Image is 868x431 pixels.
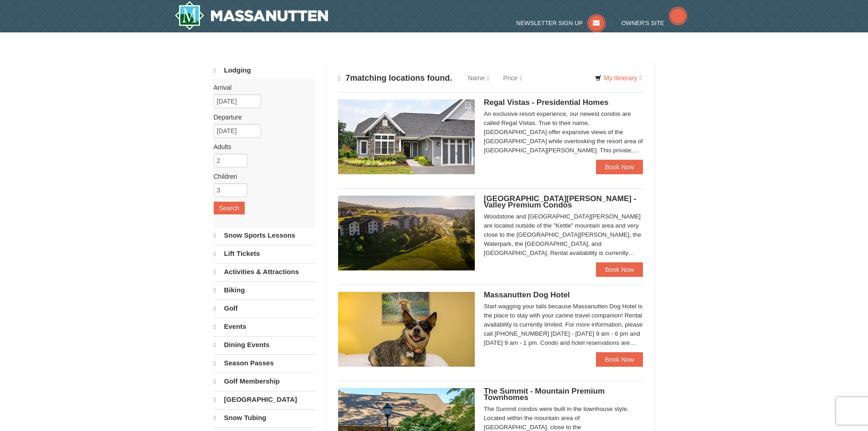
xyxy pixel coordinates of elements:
a: Name [461,69,496,87]
button: Search [214,202,245,214]
div: An exclusive resort experience, our newest condos are called Regal Vistas. True to their name, [G... [484,109,643,155]
label: Adults [214,142,308,151]
a: Newsletter Sign Up [516,20,606,26]
span: Owner's Site [621,20,664,26]
a: Dining Events [214,336,315,353]
img: 19218991-1-902409a9.jpg [338,99,475,174]
a: Events [214,318,315,335]
label: Arrival [214,83,308,92]
div: Woodstone and [GEOGRAPHIC_DATA][PERSON_NAME] are located outside of the "Kettle" mountain area an... [484,212,643,258]
a: Golf [214,300,315,317]
label: Departure [214,113,308,122]
a: Golf Membership [214,373,315,390]
img: 27428181-5-81c892a3.jpg [338,292,475,367]
span: The Summit - Mountain Premium Townhomes [484,387,605,402]
a: [GEOGRAPHIC_DATA] [214,391,315,408]
a: My Itinerary [589,71,647,85]
a: Book Now [596,262,643,277]
a: Massanutten Resort [175,1,329,30]
a: Owner's Site [621,20,687,26]
label: Children [214,172,308,181]
img: Massanutten Resort Logo [175,1,329,30]
a: Activities & Attractions [214,263,315,280]
a: Book Now [596,352,643,367]
a: Book Now [596,160,643,174]
span: [GEOGRAPHIC_DATA][PERSON_NAME] - Valley Premium Condos [484,194,637,209]
a: Snow Sports Lessons [214,227,315,244]
a: Season Passes [214,354,315,372]
span: Regal Vistas - Presidential Homes [484,98,609,107]
span: Newsletter Sign Up [516,20,583,26]
span: Massanutten Dog Hotel [484,291,570,299]
a: Biking [214,281,315,299]
a: Price [496,69,529,87]
img: 19219041-4-ec11c166.jpg [338,196,475,270]
a: Lift Tickets [214,245,315,262]
a: Snow Tubing [214,409,315,426]
a: Lodging [214,62,315,79]
div: Start wagging your tails because Massanutten Dog Hotel is the place to stay with your canine trav... [484,302,643,348]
